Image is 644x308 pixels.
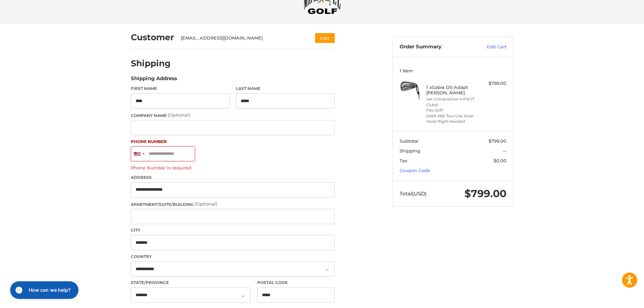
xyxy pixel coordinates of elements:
label: Country [131,254,335,260]
span: $799.00 [488,138,506,144]
li: Shaft KBS Tour Lite Steel [426,113,478,119]
span: $799.00 [464,187,506,200]
h2: Customer [131,32,174,43]
small: (Optional) [168,112,190,118]
span: Shipping [400,148,420,153]
label: Address [131,174,335,181]
li: Set Composition 4-PW (7 Clubs) [426,96,478,108]
span: $0.00 [494,158,506,163]
small: (Optional) [195,201,217,207]
h3: 1 Item [400,68,506,73]
h2: Shipping [131,58,171,69]
label: State/Province [131,280,251,286]
legend: Shipping Address [131,75,177,86]
li: Hand Right-Handed [426,119,478,124]
span: Tax [400,158,407,163]
li: Flex Stiff [426,108,478,113]
div: United States: +1 [131,147,147,161]
span: -- [503,148,506,153]
iframe: Google Customer Reviews [588,290,644,308]
label: Phone Number [131,139,335,145]
div: [EMAIL_ADDRESS][DOMAIN_NAME] [181,35,302,42]
h4: 1 x Cobra DS-Adapt [PERSON_NAME] [426,85,478,96]
button: Edit [315,33,335,43]
span: Total (USD) [400,190,427,197]
label: Company Name [131,112,335,119]
label: First Name [131,86,230,92]
label: Postal Code [257,280,335,286]
a: Coupon Code [400,168,430,173]
span: Subtotal [400,138,419,144]
iframe: Gorgias live chat messenger [7,279,80,301]
a: Edit Cart [472,44,506,50]
label: City [131,227,335,233]
label: Phone Number is required [131,165,335,170]
label: Last Name [236,86,335,92]
label: Apartment/Suite/Building [131,201,335,208]
div: $799.00 [480,80,506,87]
h3: Order Summary [400,44,472,50]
